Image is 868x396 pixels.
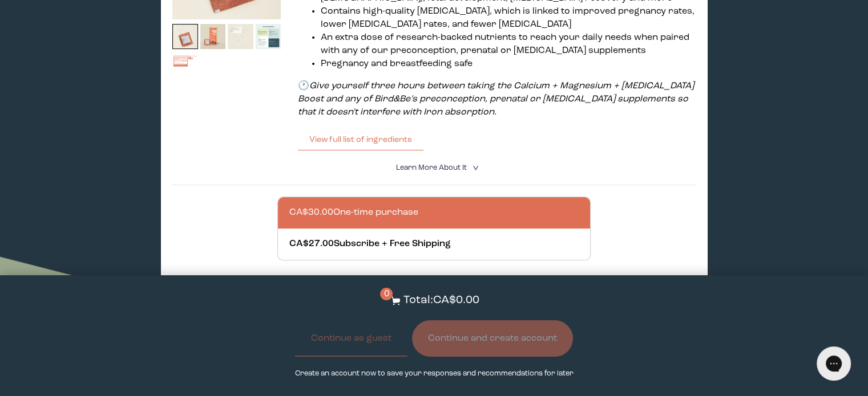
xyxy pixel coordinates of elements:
strong: 🕐 [298,81,309,91]
img: thumbnail image [172,24,198,50]
img: thumbnail image [172,54,198,79]
summary: Learn More About it < [395,162,472,173]
span: Learn More About it [395,164,466,172]
button: Continue and create account [412,320,573,357]
iframe: Gorgias live chat messenger [811,342,857,385]
i: < [469,165,480,171]
em: Give yourself three hours between taking the Calcium + Magnesium + [MEDICAL_DATA] Boost and any o... [298,81,694,117]
span: Pregnancy and breastfeeding safe [321,59,473,68]
li: Contains high-quality [MEDICAL_DATA], which is linked to improved pregnancy rates, lower [MEDICAL... [321,5,696,31]
span: 0 [380,288,393,300]
img: thumbnail image [228,24,253,50]
img: thumbnail image [200,24,226,50]
button: View full list of ingredients [298,128,423,151]
img: thumbnail image [256,24,281,50]
button: Continue as guest [295,320,407,357]
p: Create an account now to save your responses and recommendations for later [294,368,573,379]
li: An extra dose of research-backed nutrients to reach your daily needs when paired with any of our ... [321,31,696,58]
p: Total: CA$0.00 [403,292,479,309]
